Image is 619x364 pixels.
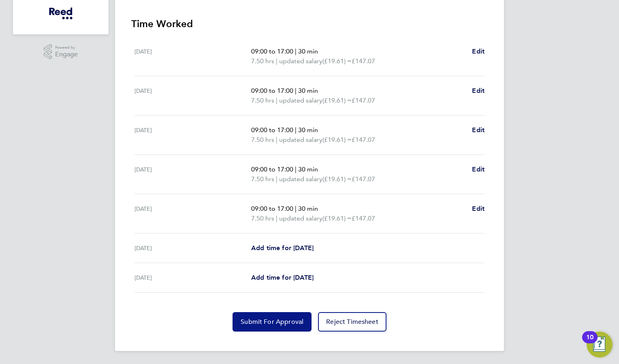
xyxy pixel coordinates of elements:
span: 30 min [298,47,318,55]
span: updated salary [279,56,322,66]
span: Edit [472,126,485,134]
img: freesy-logo-retina.png [49,7,72,20]
a: Edit [472,165,485,174]
span: updated salary [279,174,322,184]
span: 30 min [298,165,318,173]
span: 30 min [298,126,318,134]
span: | [295,87,297,94]
a: Go to home page [23,7,99,20]
span: updated salary [279,135,322,145]
span: Reject Timesheet [326,318,378,326]
span: £147.07 [352,175,375,183]
span: updated salary [279,96,322,105]
div: [DATE] [134,243,251,253]
span: | [295,47,297,55]
span: (£19.61) = [322,57,352,65]
span: Submit For Approval [241,318,303,326]
a: Powered byEngage [44,44,78,60]
span: 7.50 hrs [251,96,274,104]
span: 30 min [298,205,318,212]
span: Edit [472,47,485,55]
span: 09:00 to 17:00 [251,47,293,55]
span: | [295,165,297,173]
span: (£19.61) = [322,136,352,143]
div: [DATE] [134,165,251,184]
a: Edit [472,125,485,135]
h3: Time Worked [131,17,488,30]
button: Reject Timesheet [318,312,386,332]
span: 09:00 to 17:00 [251,205,293,212]
span: 7.50 hrs [251,214,274,222]
div: 10 [586,337,593,348]
span: | [276,136,277,143]
span: Powered by [55,44,78,51]
span: updated salary [279,214,322,223]
span: 09:00 to 17:00 [251,87,293,94]
span: | [276,175,277,183]
span: 7.50 hrs [251,57,274,65]
div: [DATE] [134,86,251,105]
a: Edit [472,47,485,56]
span: | [295,205,297,212]
div: [DATE] [134,204,251,223]
a: Edit [472,86,485,96]
span: £147.07 [352,136,375,143]
span: 7.50 hrs [251,136,274,143]
a: Add time for [DATE] [251,243,314,253]
span: Add time for [DATE] [251,274,314,281]
span: 7.50 hrs [251,175,274,183]
button: Open Resource Center, 10 new notifications [587,332,613,358]
span: (£19.61) = [322,175,352,183]
span: £147.07 [352,57,375,65]
span: £147.07 [352,214,375,222]
a: Add time for [DATE] [251,273,314,283]
span: Engage [55,51,78,58]
span: Edit [472,165,485,173]
div: [DATE] [134,47,251,66]
span: 09:00 to 17:00 [251,165,293,173]
span: Edit [472,87,485,94]
span: | [276,57,277,65]
div: [DATE] [134,125,251,145]
span: Edit [472,205,485,212]
div: [DATE] [134,273,251,283]
span: | [276,96,277,104]
span: 09:00 to 17:00 [251,126,293,134]
a: Edit [472,204,485,214]
span: 30 min [298,87,318,94]
span: (£19.61) = [322,96,352,104]
span: | [276,214,277,222]
button: Submit For Approval [233,312,312,332]
span: | [295,126,297,134]
span: (£19.61) = [322,214,352,222]
span: Add time for [DATE] [251,244,314,252]
span: £147.07 [352,96,375,104]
